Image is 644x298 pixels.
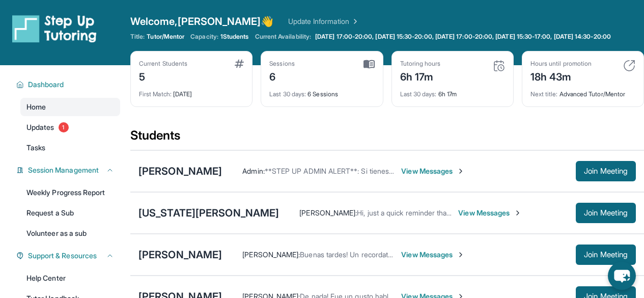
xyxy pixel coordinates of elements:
[20,183,120,202] a: Weekly Progress Report
[20,139,120,157] a: Tasks
[530,60,592,68] div: Hours until promotion
[288,16,359,26] a: Update Information
[400,84,505,98] div: 6h 17m
[20,204,120,222] a: Request a Sub
[269,68,295,84] div: 6
[514,209,522,217] img: Chevron-Right
[20,224,120,242] a: Volunteer as a sub
[400,60,441,68] div: Tutoring hours
[584,210,628,216] span: Join Meeting
[255,33,311,41] span: Current Availability:
[24,79,114,90] button: Dashboard
[457,251,465,259] img: Chevron-Right
[24,165,114,175] button: Session Management
[530,68,592,84] div: 18h 43m
[12,14,97,43] img: logo
[26,122,54,132] span: Updates
[130,14,274,29] span: Welcome, [PERSON_NAME] 👋
[139,60,187,68] div: Current Students
[269,90,306,98] span: Last 30 days :
[349,16,359,26] img: Chevron Right
[623,60,635,72] img: card
[20,98,120,116] a: Home
[608,262,636,290] button: chat-button
[138,248,222,262] div: [PERSON_NAME]
[269,60,295,68] div: Sessions
[28,251,97,261] span: Support & Resources
[24,251,114,261] button: Support & Resources
[139,68,187,84] div: 5
[28,165,99,175] span: Session Management
[313,33,613,41] a: [DATE] 17:00-20:00, [DATE] 15:30-20:00, [DATE] 17:00-20:00, [DATE] 15:30-17:00, [DATE] 14:30-20:00
[190,33,218,41] span: Capacity:
[20,269,120,287] a: Help Center
[139,90,172,98] span: First Match :
[26,143,45,153] span: Tasks
[493,60,505,72] img: card
[130,127,644,150] div: Students
[138,206,279,220] div: [US_STATE][PERSON_NAME]
[315,33,611,41] span: [DATE] 17:00-20:00, [DATE] 15:30-20:00, [DATE] 17:00-20:00, [DATE] 15:30-17:00, [DATE] 14:30-20:00
[28,79,64,90] span: Dashboard
[458,208,522,218] span: View Messages
[530,90,558,98] span: Next title :
[400,90,437,98] span: Last 30 days :
[401,250,465,260] span: View Messages
[138,164,222,178] div: [PERSON_NAME]
[299,208,357,217] span: [PERSON_NAME] :
[457,167,465,175] img: Chevron-Right
[130,33,145,41] span: Title:
[269,84,374,98] div: 6 Sessions
[139,84,244,98] div: [DATE]
[235,60,244,68] img: card
[363,60,375,69] img: card
[59,122,69,132] span: 1
[576,245,636,265] button: Join Meeting
[576,161,636,181] button: Join Meeting
[584,252,628,258] span: Join Meeting
[400,68,441,84] div: 6h 17m
[584,168,628,174] span: Join Meeting
[242,167,264,175] span: Admin :
[220,33,249,41] span: 1 Students
[20,118,120,137] a: Updates1
[147,33,184,41] span: Tutor/Mentor
[26,102,46,112] span: Home
[401,166,465,176] span: View Messages
[242,250,300,259] span: [PERSON_NAME] :
[530,84,635,98] div: Advanced Tutor/Mentor
[576,203,636,223] button: Join Meeting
